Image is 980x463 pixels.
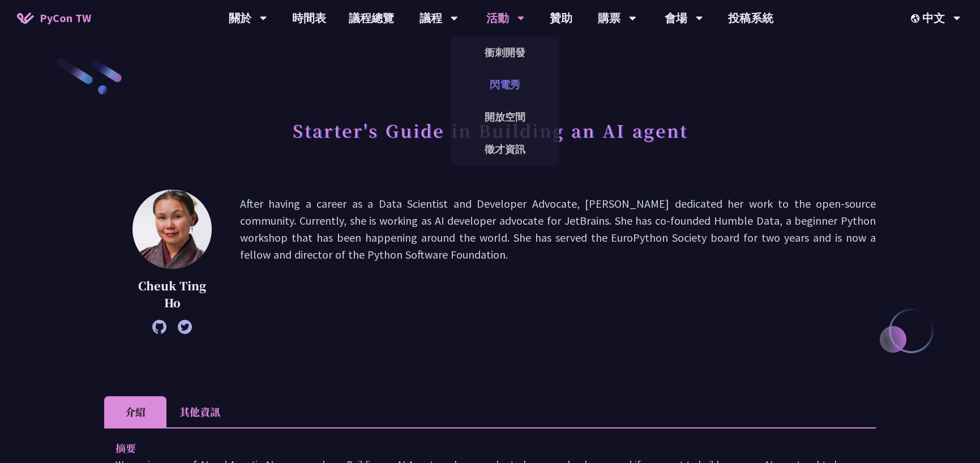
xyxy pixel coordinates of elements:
a: 開放空間 [451,104,559,130]
a: PyCon TW [6,4,102,32]
a: 閃電秀 [451,71,559,98]
h1: Starter's Guide in Building an AI agent [293,113,688,147]
img: Home icon of PyCon TW 2025 [17,12,34,24]
p: Cheuk Ting Ho [132,277,212,311]
span: PyCon TW [40,10,91,27]
img: Cheuk Ting Ho [132,190,212,269]
p: 摘要 [115,440,842,456]
a: 衝刺開發 [451,39,559,66]
a: 徵才資訊 [451,136,559,162]
li: 其他資訊 [166,396,233,427]
img: Locale Icon [911,14,922,23]
li: 介紹 [104,396,166,427]
p: After having a career as a Data Scientist and Developer Advocate, [PERSON_NAME] dedicated her wor... [240,195,876,328]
